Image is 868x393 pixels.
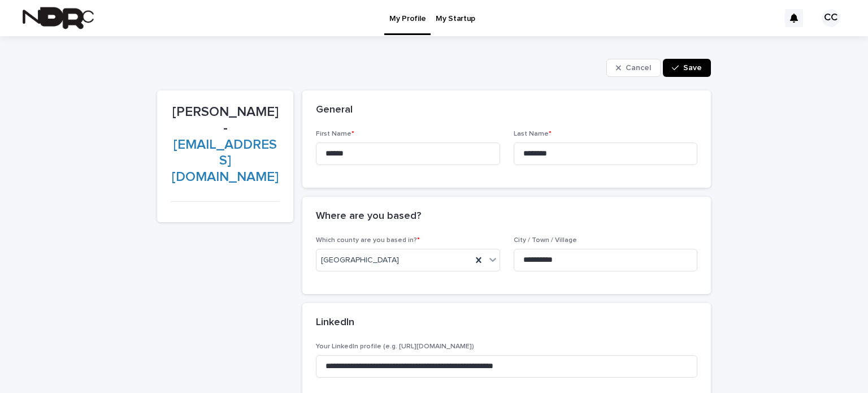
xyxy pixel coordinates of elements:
[606,59,661,77] button: Cancel
[321,254,399,266] span: [GEOGRAPHIC_DATA]
[23,7,94,29] img: fPh53EbzTSOZ76wyQ5GQ
[626,64,651,72] span: Cancel
[663,59,711,77] button: Save
[514,237,577,244] span: City / Town / Village
[316,131,354,137] span: First Name
[514,131,552,137] span: Last Name
[316,317,354,329] h2: LinkedIn
[316,237,420,244] span: Which county are you based in?
[316,343,474,350] span: Your LinkedIn profile (e.g. [URL][DOMAIN_NAME])
[316,104,353,116] h2: General
[316,210,421,223] h2: Where are you based?
[822,9,840,27] div: CC
[171,104,280,185] p: [PERSON_NAME] -
[683,64,702,72] span: Save
[172,138,279,184] a: [EMAIL_ADDRESS][DOMAIN_NAME]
